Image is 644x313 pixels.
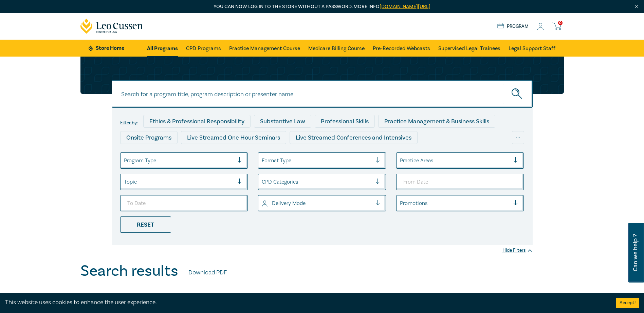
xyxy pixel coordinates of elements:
[124,157,125,164] input: select
[120,195,248,211] input: To Date
[120,120,138,126] label: Filter by:
[290,131,418,144] div: Live Streamed Conferences and Intensives
[558,21,563,25] span: 0
[262,200,263,207] input: select
[188,268,227,277] a: Download PDF
[229,40,300,57] a: Practice Management Course
[373,40,430,57] a: Pre-Recorded Webcasts
[634,4,640,9] img: Close
[147,40,178,57] a: All Programs
[396,174,524,190] input: From Date
[308,40,365,57] a: Medicare Billing Course
[262,157,263,164] input: select
[254,115,311,128] div: Substantive Law
[143,115,251,128] div: Ethics & Professional Responsibility
[120,216,171,233] div: Reset
[438,40,500,57] a: Supervised Legal Trainees
[390,147,453,160] div: National Programs
[378,115,495,128] div: Practice Management & Business Skills
[181,131,286,144] div: Live Streamed One Hour Seminars
[112,80,533,108] input: Search for a program title, program description or presenter name
[400,157,401,164] input: select
[616,298,639,308] button: Accept cookies
[89,44,136,52] a: Store Home
[497,23,529,30] a: Program
[5,298,606,307] div: This website uses cookies to enhance the user experience.
[509,40,555,57] a: Legal Support Staff
[80,3,564,11] p: You can now log in to the store without a password. More info
[380,3,430,10] a: [DOMAIN_NAME][URL]
[186,40,221,57] a: CPD Programs
[120,131,178,144] div: Onsite Programs
[512,131,524,144] div: ...
[502,247,533,254] div: Hide Filters
[120,147,228,160] div: Live Streamed Practical Workshops
[313,147,387,160] div: 10 CPD Point Packages
[315,115,375,128] div: Professional Skills
[124,178,125,186] input: select
[400,200,401,207] input: select
[80,262,178,280] h1: Search results
[231,147,309,160] div: Pre-Recorded Webcasts
[632,227,639,278] span: Can we help ?
[262,178,263,186] input: select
